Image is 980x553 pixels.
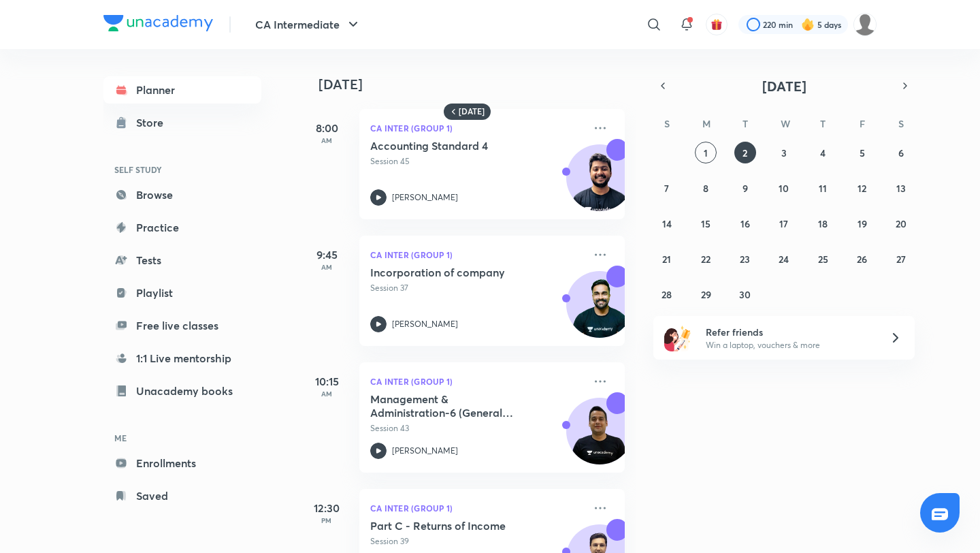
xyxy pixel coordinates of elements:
[851,248,873,270] button: September 26, 2025
[734,283,756,305] button: September 30, 2025
[662,253,671,266] abbr: September 21, 2025
[370,247,584,263] p: CA Inter (Group 1)
[890,177,912,199] button: September 13, 2025
[857,253,867,266] abbr: September 26, 2025
[103,345,261,372] a: 1:1 Live mentorship
[818,217,828,230] abbr: September 18, 2025
[459,106,485,117] h6: [DATE]
[812,142,834,163] button: September 4, 2025
[299,120,354,136] h5: 8:00
[860,146,865,159] abbr: September 5, 2025
[103,426,261,449] h6: ME
[662,217,672,230] abbr: September 14, 2025
[857,182,866,195] abbr: September 12, 2025
[773,248,795,270] button: September 24, 2025
[392,191,458,204] p: [PERSON_NAME]
[860,117,865,130] abbr: Friday
[672,76,896,95] button: [DATE]
[898,146,904,159] abbr: September 6, 2025
[695,177,717,199] button: September 8, 2025
[370,392,540,420] h5: Management & Administration-6 (General Meeting)
[695,142,717,163] button: September 1, 2025
[103,377,261,405] a: Unacademy books
[773,177,795,199] button: September 10, 2025
[103,214,261,241] a: Practice
[818,253,828,266] abbr: September 25, 2025
[370,282,584,294] p: Session 37
[857,217,867,230] abbr: September 19, 2025
[299,263,354,271] p: AM
[656,283,678,305] button: September 28, 2025
[739,288,751,301] abbr: September 30, 2025
[734,248,756,270] button: September 23, 2025
[370,373,584,390] p: CA Inter (Group 1)
[820,146,826,159] abbr: September 4, 2025
[853,13,877,36] img: Jyoti
[567,405,632,471] img: Avatar
[103,15,213,31] img: Company Logo
[136,114,171,131] div: Store
[898,117,904,130] abbr: Saturday
[370,266,540,279] h5: Incorporation of company
[740,253,750,266] abbr: September 23, 2025
[742,182,748,195] abbr: September 9, 2025
[706,325,873,339] h6: Refer friends
[370,422,584,434] p: Session 43
[762,77,806,95] span: [DATE]
[801,18,815,31] img: streak
[706,14,728,35] button: avatar
[299,516,354,524] p: PM
[896,182,906,195] abbr: September 13, 2025
[890,142,912,163] button: September 6, 2025
[567,279,632,344] img: Avatar
[247,11,370,38] button: CA Intermediate
[664,117,670,130] abbr: Sunday
[742,117,748,130] abbr: Tuesday
[812,212,834,234] button: September 18, 2025
[299,247,354,263] h5: 9:45
[103,449,261,477] a: Enrollments
[370,139,540,153] h5: Accounting Standard 4
[695,248,717,270] button: September 22, 2025
[702,117,710,130] abbr: Monday
[103,109,261,136] a: Store
[734,177,756,199] button: September 9, 2025
[103,247,261,274] a: Tests
[299,390,354,398] p: AM
[706,339,873,351] p: Win a laptop, vouchers & more
[812,177,834,199] button: September 11, 2025
[740,217,750,230] abbr: September 16, 2025
[103,312,261,339] a: Free live classes
[370,535,584,548] p: Session 39
[781,146,787,159] abbr: September 3, 2025
[773,212,795,234] button: September 17, 2025
[656,212,678,234] button: September 14, 2025
[710,18,723,31] img: avatar
[701,288,711,301] abbr: September 29, 2025
[890,212,912,234] button: September 20, 2025
[820,117,826,130] abbr: Thursday
[299,136,354,144] p: AM
[103,279,261,306] a: Playlist
[103,15,213,35] a: Company Logo
[370,155,584,168] p: Session 45
[103,482,261,509] a: Saved
[701,253,710,266] abbr: September 22, 2025
[896,253,906,266] abbr: September 27, 2025
[701,217,710,230] abbr: September 15, 2025
[812,248,834,270] button: September 25, 2025
[370,519,540,533] h5: Part C - Returns of Income
[103,181,261,208] a: Browse
[370,120,584,136] p: CA Inter (Group 1)
[734,142,756,163] button: September 2, 2025
[664,324,691,351] img: referral
[779,182,789,195] abbr: September 10, 2025
[734,212,756,234] button: September 16, 2025
[851,212,873,234] button: September 19, 2025
[656,177,678,199] button: September 7, 2025
[851,142,873,163] button: September 5, 2025
[392,318,458,330] p: [PERSON_NAME]
[103,158,261,181] h6: SELF STUDY
[370,500,584,516] p: CA Inter (Group 1)
[781,117,790,130] abbr: Wednesday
